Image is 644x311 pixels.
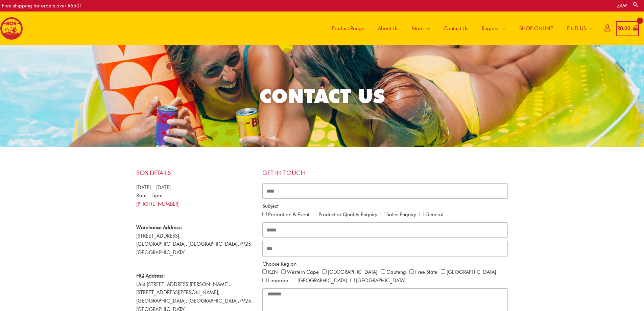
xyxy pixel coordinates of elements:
[356,277,405,284] label: [GEOGRAPHIC_DATA]
[482,18,499,39] span: Regions
[475,12,512,45] a: Regions
[297,277,347,284] label: [GEOGRAPHIC_DATA]
[268,277,288,284] label: Limpopo
[262,260,296,268] label: Choose Region
[287,269,319,275] label: Western Cape
[632,1,639,8] a: Search button
[617,3,627,9] a: ZA
[412,18,424,39] span: More
[136,201,180,207] a: [PHONE_NUMBER]
[415,269,437,275] label: Free State
[328,269,377,275] label: [GEOGRAPHIC_DATA]
[512,12,560,45] a: SHOP ONLINE
[386,212,416,218] label: Sales Enquiry
[567,18,586,39] span: FIND US
[371,12,405,45] a: About Us
[136,273,230,287] span: Unit [STREET_ADDRESS][PERSON_NAME],
[617,25,630,31] bdi: 0.00
[405,12,437,45] a: More
[133,84,511,109] h2: CONTACT US
[268,269,278,275] label: KZN
[386,269,406,275] label: Gauteng
[136,184,171,191] span: [DATE] – [DATE]
[425,212,444,218] label: General
[332,18,364,39] span: Product Range
[262,202,279,210] label: Subject
[136,298,239,304] span: [GEOGRAPHIC_DATA], [GEOGRAPHIC_DATA],
[318,212,377,218] label: Product or Quality Enquiry
[437,12,475,45] a: Contact Us
[616,21,639,36] a: View Shopping Cart, empty
[136,233,181,239] span: [STREET_ADDRESS],
[378,18,398,39] span: About Us
[268,212,309,218] label: Promotion & Event
[325,12,371,45] a: Product Range
[320,12,599,45] nav: Site Navigation
[447,269,496,275] label: [GEOGRAPHIC_DATA]
[136,193,163,199] span: 8am – 5pm
[136,241,239,247] span: [GEOGRAPHIC_DATA], [GEOGRAPHIC_DATA],
[136,289,219,295] span: [STREET_ADDRESS][PERSON_NAME],
[262,169,508,177] h4: Get in touch
[136,169,256,177] h4: BOS Details
[136,273,165,279] strong: HQ Address:
[617,25,620,31] span: R
[519,18,553,39] span: SHOP ONLINE
[136,224,182,230] strong: Warehouse Address:
[444,18,468,39] span: Contact Us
